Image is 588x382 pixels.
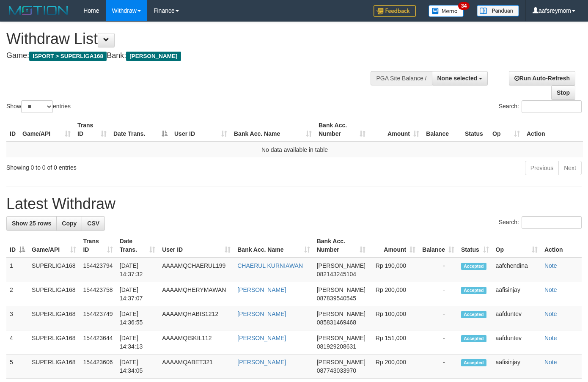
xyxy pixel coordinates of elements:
[544,262,557,269] a: Note
[159,282,234,306] td: AAAAMQHERYMAWAN
[56,216,82,231] a: Copy
[317,286,365,293] span: [PERSON_NAME]
[171,118,231,142] th: User ID: activate to sort column ascending
[525,161,559,175] a: Previous
[159,258,234,282] td: AAAAMQCHAERUL199
[80,306,116,330] td: 154423749
[80,282,116,306] td: 154423758
[74,118,110,142] th: Trans ID: activate to sort column ascending
[492,234,541,258] th: Op: activate to sort column ascending
[522,216,582,229] input: Search:
[522,100,582,113] input: Search:
[237,335,286,341] a: [PERSON_NAME]
[437,75,478,82] span: None selected
[558,161,582,175] a: Next
[419,282,458,306] td: -
[419,306,458,330] td: -
[462,118,489,142] th: Status
[369,355,419,379] td: Rp 200,000
[6,100,71,113] label: Show entries
[429,5,464,17] img: Button%20Memo.svg
[28,306,80,330] td: SUPERLIGA168
[551,85,575,100] a: Stop
[28,234,80,258] th: Game/API: activate to sort column ascending
[544,335,557,341] a: Note
[313,234,369,258] th: Bank Acc. Number: activate to sort column ascending
[6,160,239,172] div: Showing 0 to 0 of 0 entries
[159,330,234,355] td: AAAAMQISKIL112
[159,234,234,258] th: User ID: activate to sort column ascending
[499,100,582,113] label: Search:
[6,52,384,60] h4: Game: Bank:
[369,234,419,258] th: Amount: activate to sort column ascending
[423,118,462,142] th: Balance
[237,286,286,293] a: [PERSON_NAME]
[6,355,28,379] td: 5
[461,335,486,342] span: Accepted
[159,306,234,330] td: AAAAMQHABIS1212
[317,343,356,350] span: Copy 081929208631 to clipboard
[116,234,159,258] th: Date Trans.: activate to sort column ascending
[544,311,557,317] a: Note
[87,220,99,227] span: CSV
[369,258,419,282] td: Rp 190,000
[6,306,28,330] td: 3
[374,5,416,17] img: Feedback.jpg
[6,195,582,212] h1: Latest Withdraw
[110,118,171,142] th: Date Trans.: activate to sort column descending
[28,282,80,306] td: SUPERLIGA168
[419,355,458,379] td: -
[432,71,488,85] button: None selected
[80,330,116,355] td: 154423644
[477,5,519,16] img: panduan.png
[6,258,28,282] td: 1
[419,258,458,282] td: -
[6,4,71,17] img: MOTION_logo.png
[419,234,458,258] th: Balance: activate to sort column ascending
[461,287,486,294] span: Accepted
[6,282,28,306] td: 2
[541,234,582,258] th: Action
[28,355,80,379] td: SUPERLIGA168
[369,118,423,142] th: Amount: activate to sort column ascending
[21,100,53,113] select: Showentries
[6,30,384,47] h1: Withdraw List
[317,367,356,374] span: Copy 087743033970 to clipboard
[458,234,492,258] th: Status: activate to sort column ascending
[80,258,116,282] td: 154423794
[369,282,419,306] td: Rp 200,000
[544,359,557,366] a: Note
[231,118,315,142] th: Bank Acc. Name: activate to sort column ascending
[317,311,365,317] span: [PERSON_NAME]
[317,319,356,326] span: Copy 085831469468 to clipboard
[317,295,356,302] span: Copy 087839540545 to clipboard
[6,142,583,157] td: No data available in table
[492,330,541,355] td: aafduntev
[419,330,458,355] td: -
[492,282,541,306] td: aafisinjay
[62,220,77,227] span: Copy
[116,355,159,379] td: [DATE] 14:34:05
[28,258,80,282] td: SUPERLIGA168
[116,306,159,330] td: [DATE] 14:36:55
[237,311,286,317] a: [PERSON_NAME]
[523,118,583,142] th: Action
[371,71,431,85] div: PGA Site Balance /
[317,262,365,269] span: [PERSON_NAME]
[6,234,28,258] th: ID: activate to sort column descending
[116,330,159,355] td: [DATE] 14:34:13
[116,258,159,282] td: [DATE] 14:37:32
[12,220,51,227] span: Show 25 rows
[369,330,419,355] td: Rp 151,000
[458,2,470,10] span: 34
[492,355,541,379] td: aafisinjay
[116,282,159,306] td: [DATE] 14:37:07
[461,263,486,270] span: Accepted
[315,118,369,142] th: Bank Acc. Number: activate to sort column ascending
[6,216,57,231] a: Show 25 rows
[461,311,486,318] span: Accepted
[369,306,419,330] td: Rp 100,000
[317,271,356,278] span: Copy 082143245104 to clipboard
[544,286,557,293] a: Note
[492,306,541,330] td: aafduntev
